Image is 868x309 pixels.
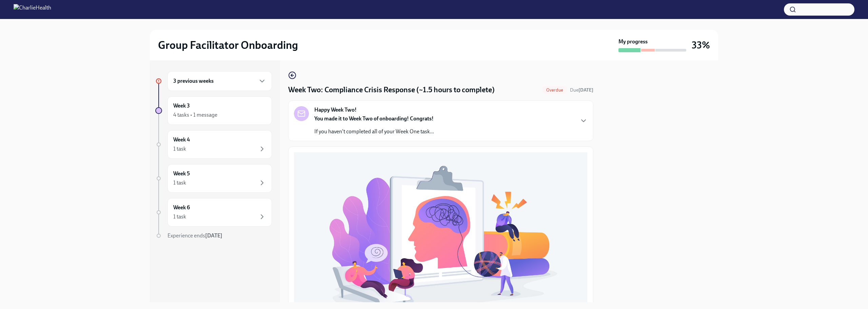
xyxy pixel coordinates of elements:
strong: [DATE] [205,232,222,239]
h3: 33% [692,39,710,51]
p: If you haven't completed all of your Week One task... [314,128,434,135]
div: 1 task [173,145,186,153]
h6: Week 3 [173,102,190,110]
strong: Happy Week Two! [314,106,357,114]
a: Week 61 task [155,198,272,227]
img: CharlieHealth [14,4,51,15]
a: Week 34 tasks • 1 message [155,96,272,125]
span: Experience ends [167,232,222,239]
h6: Week 4 [173,136,190,143]
div: 1 task [173,179,186,187]
h6: 3 previous weeks [173,77,214,85]
strong: You made it to Week Two of onboarding! Congrats! [314,115,434,122]
a: Week 51 task [155,164,272,193]
h6: Week 5 [173,170,190,177]
h4: Week Two: Compliance Crisis Response (~1.5 hours to complete) [288,85,495,95]
h2: Group Facilitator Onboarding [158,38,298,52]
strong: My progress [618,38,648,45]
div: 3 previous weeks [167,71,272,91]
span: Due [570,87,593,93]
h6: Week 6 [173,204,190,211]
a: Week 41 task [155,130,272,159]
div: 1 task [173,213,186,220]
div: 4 tasks • 1 message [173,111,217,119]
span: September 22nd, 2025 10:00 [570,87,593,93]
strong: [DATE] [578,87,593,93]
span: Overdue [542,88,567,93]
